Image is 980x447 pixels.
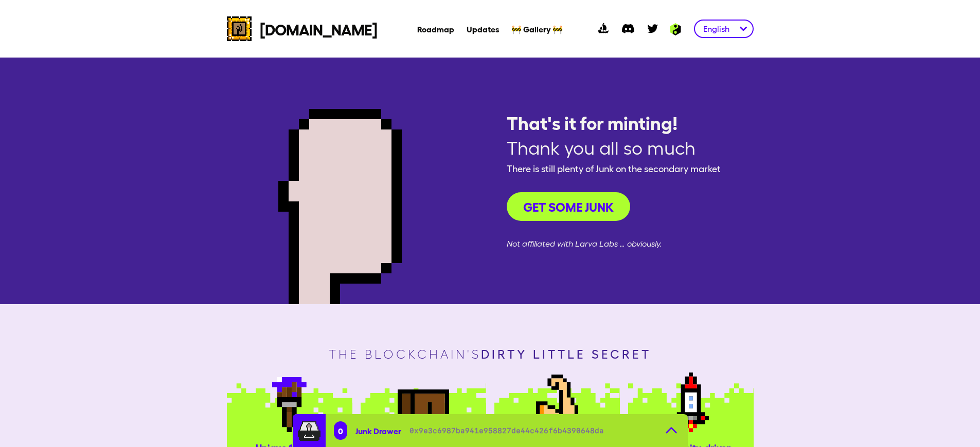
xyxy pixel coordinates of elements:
a: Updates [467,24,499,34]
a: Roadmap [417,24,454,34]
img: Ambition logo [665,23,686,35]
img: junkdrawer.d9bd258c.svg [297,418,322,443]
a: discord [616,16,640,41]
span: 0x9e3c6987ba941e958827de44c426f6b4390648da [409,425,604,436]
span: [DOMAIN_NAME] [260,20,377,38]
img: cryptojunks logo [227,16,252,41]
button: Get some Junk [507,192,630,221]
span: There is still plenty of Junk on the secondary market [507,161,721,176]
span: Not affiliated with Larva Labs … obviously. [507,237,721,250]
span: 0 [338,425,343,436]
span: Junk Drawer [355,425,401,436]
span: That's it for minting! [507,112,721,133]
span: dirty little secret [481,346,651,361]
a: Get some Junk [507,180,721,233]
a: twitter [640,16,665,41]
span: The blockchain's [329,346,651,361]
a: 🚧 Gallery 🚧 [511,24,563,34]
a: opensea [591,16,616,41]
span: Thank you all so much [507,137,721,157]
a: cryptojunks logo[DOMAIN_NAME] [227,16,377,41]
